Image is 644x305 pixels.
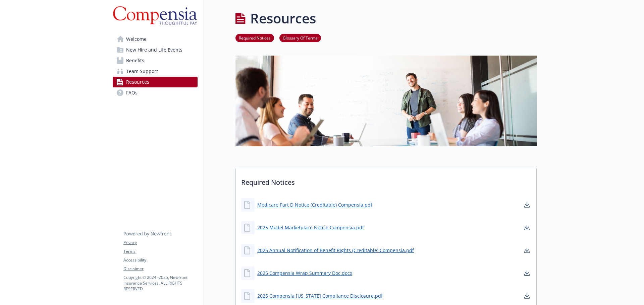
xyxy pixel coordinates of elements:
a: Medicare Part D Notice (Creditable) Compensia.pdf [257,201,372,208]
a: Welcome [113,34,198,45]
a: download document [523,292,531,300]
a: 2025 Model Marketplace Notice Compensia.pdf [257,224,364,231]
span: New Hire and Life Events [126,45,182,55]
a: download document [523,246,531,254]
a: 2025 Annual Notification of Benefit Rights (Creditable) Compensia.pdf [257,247,414,254]
a: New Hire and Life Events [113,45,198,55]
a: Accessibility [123,257,197,263]
span: Benefits [126,55,144,66]
a: download document [523,269,531,277]
a: Disclaimer [123,266,197,272]
a: Team Support [113,66,198,77]
a: Required Notices [235,34,274,41]
span: Team Support [126,66,158,77]
span: FAQs [126,87,138,98]
a: 2025 Compensia Wrap Summary Doc.docx [257,270,352,277]
a: Terms [123,248,197,254]
img: resources page banner [235,56,537,146]
p: Copyright © 2024 - 2025 , Newfront Insurance Services, ALL RIGHTS RESERVED [123,275,197,292]
a: 2025 Compensia [US_STATE] Compliance Disclosure.pdf [257,292,383,299]
a: download document [523,224,531,232]
span: Welcome [126,34,147,45]
a: FAQs [113,87,198,98]
a: Privacy [123,240,197,246]
span: Resources [126,77,149,87]
h1: Resources [250,8,316,28]
a: Glossary Of Terms [279,34,321,41]
a: download document [523,201,531,209]
a: Resources [113,77,198,87]
a: Benefits [113,55,198,66]
p: Required Notices [236,168,536,193]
